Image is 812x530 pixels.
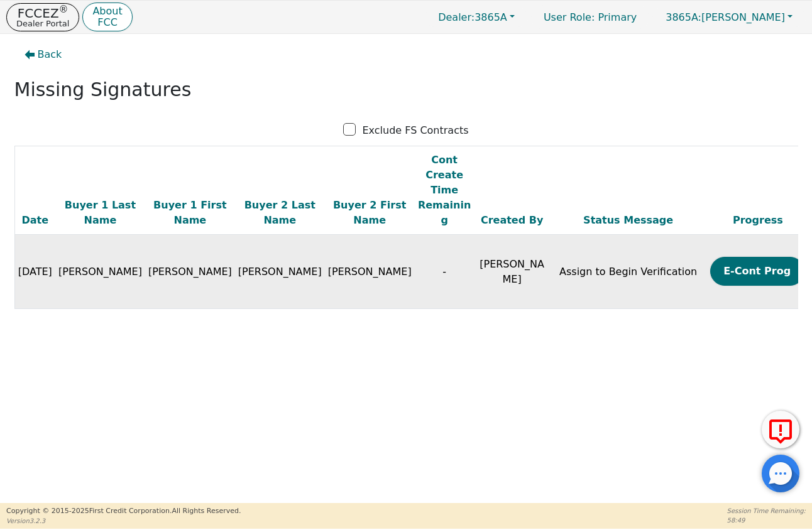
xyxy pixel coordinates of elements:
span: User Role : [544,11,595,23]
span: 3865A: [666,11,701,23]
span: All Rights Reserved. [172,507,241,515]
sup: ® [59,4,69,15]
button: Report Error to FCC [762,411,799,448]
h2: Missing Signatures [14,78,798,101]
span: Cont Create Time Remaining [418,154,471,226]
p: FCC [92,18,122,28]
button: Back [14,40,72,69]
span: [PERSON_NAME] [666,11,785,23]
td: Assign to Begin Verification [550,235,707,309]
div: Date [18,213,53,228]
button: AboutFCC [82,3,132,32]
p: Dealer Portal [16,19,69,28]
button: FCCEZ®Dealer Portal [6,3,79,31]
span: [PERSON_NAME] [238,266,322,278]
span: [PERSON_NAME] [328,266,412,278]
p: 58:49 [727,516,806,525]
a: User Role: Primary [531,5,649,30]
p: Session Time Remaining: [727,506,806,516]
span: Dealer: [438,11,475,23]
p: Version 3.2.3 [6,516,241,526]
p: Exclude FS Contracts [362,123,468,138]
span: [PERSON_NAME] [148,266,232,278]
span: 3865A [438,11,507,23]
span: Back [38,47,62,62]
td: [PERSON_NAME] [475,235,550,309]
div: Buyer 1 First Name [148,198,232,228]
p: Copyright © 2015- 2025 First Credit Corporation. [6,506,241,517]
div: Created By [478,213,547,228]
div: Status Message [553,213,704,228]
p: About [92,6,122,16]
p: Primary [531,5,649,30]
button: Dealer:3865A [425,8,528,27]
button: E-Cont Prog [710,257,804,286]
div: Buyer 2 First Name [328,198,412,228]
td: [DATE] [14,235,55,309]
div: Buyer 2 Last Name [238,198,322,228]
span: [PERSON_NAME] [58,266,142,278]
p: FCCEZ [16,7,69,19]
button: 3865A:[PERSON_NAME] [652,8,806,27]
td: - [415,235,475,309]
div: Buyer 1 Last Name [58,198,142,228]
div: Progress [710,213,806,228]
